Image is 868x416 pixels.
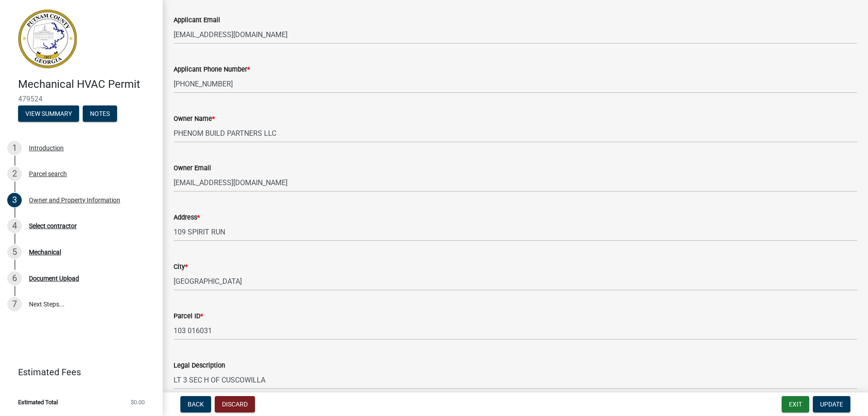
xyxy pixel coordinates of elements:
button: Notes [83,105,117,122]
h4: Mechanical HVAC Permit [18,78,156,91]
label: Owner Name [174,116,215,122]
div: Introduction [29,145,64,151]
div: 5 [7,245,22,259]
button: Discard [215,396,255,412]
span: Update [820,401,843,408]
label: Parcel ID [174,313,203,320]
span: Estimated Total [18,399,58,405]
label: Applicant Email [174,17,220,24]
div: Document Upload [29,275,79,282]
button: Back [180,396,211,412]
div: 6 [7,271,22,286]
label: Applicant Phone Number [174,67,250,73]
div: Select contractor [29,223,77,229]
label: Owner Email [174,165,211,172]
div: 7 [7,297,22,311]
div: 4 [7,219,22,233]
a: Estimated Fees [7,363,148,381]
div: 2 [7,167,22,181]
label: City [174,264,188,270]
span: 479524 [18,95,145,103]
button: Update [813,396,850,412]
div: 1 [7,141,22,155]
wm-modal-confirm: Summary [18,110,79,118]
span: Back [188,401,204,408]
div: 3 [7,193,22,207]
wm-modal-confirm: Notes [83,110,117,118]
img: Putnam County, Georgia [18,10,77,68]
span: $0.00 [131,399,145,405]
label: Address [174,215,200,221]
button: Exit [782,396,809,412]
label: Legal Description [174,363,225,369]
button: View Summary [18,105,79,122]
div: Mechanical [29,249,61,255]
div: Parcel search [29,171,67,177]
div: Owner and Property Information [29,197,120,203]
